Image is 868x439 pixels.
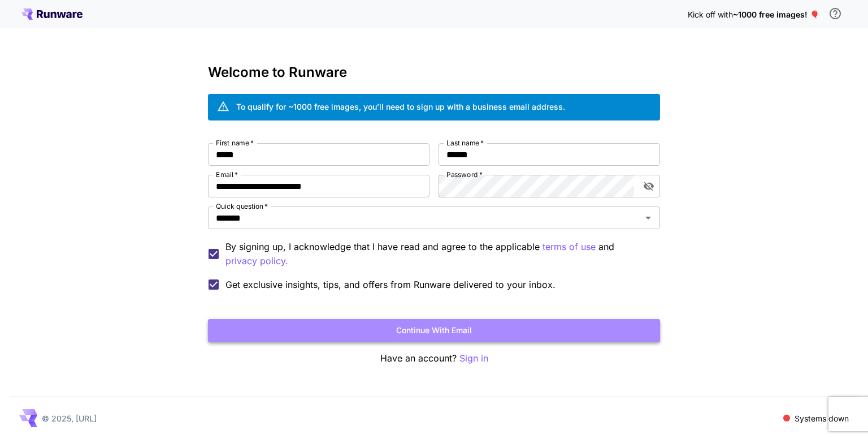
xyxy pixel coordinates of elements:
button: Open [640,210,656,226]
p: privacy policy. [225,254,288,268]
p: terms of use [542,240,596,254]
span: Get exclusive insights, tips, and offers from Runware delivered to your inbox. [225,278,555,291]
button: By signing up, I acknowledge that I have read and agree to the applicable terms of use and [225,254,288,268]
button: Continue with email [208,319,660,342]
span: ~1000 free images! 🎈 [733,10,819,19]
h3: Welcome to Runware [208,64,660,80]
label: Last name [446,138,484,148]
button: By signing up, I acknowledge that I have read and agree to the applicable and privacy policy. [542,240,596,254]
label: First name [216,138,254,148]
button: In order to qualify for free credit, you need to sign up with a business email address and click ... [824,2,847,25]
p: © 2025, [URL] [42,412,97,424]
p: By signing up, I acknowledge that I have read and agree to the applicable and [225,240,651,268]
div: To qualify for ~1000 free images, you’ll need to sign up with a business email address. [236,101,565,113]
p: Systems down [795,412,849,424]
button: toggle password visibility [639,176,659,196]
label: Password [446,170,483,179]
label: Email [216,170,238,179]
p: Have an account? [208,351,660,365]
button: Sign in [459,351,488,365]
label: Quick question [216,201,268,211]
span: Kick off with [688,10,733,19]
